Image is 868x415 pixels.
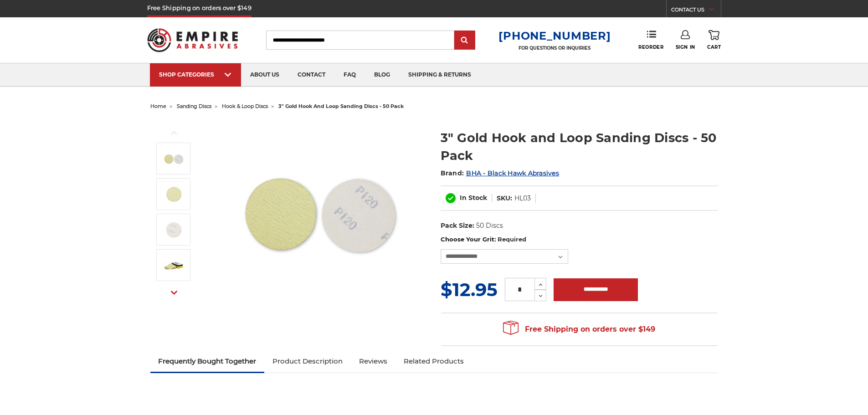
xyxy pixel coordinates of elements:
a: hook & loop discs [222,103,268,109]
a: faq [334,63,365,87]
a: Reviews [351,351,395,371]
dd: 50 Discs [476,221,503,231]
span: Sign In [676,44,695,50]
a: sanding discs [177,103,211,109]
a: Product Description [264,351,351,371]
h1: 3" Gold Hook and Loop Sanding Discs - 50 Pack [441,129,718,164]
button: Next [163,283,185,302]
dt: Pack Size: [441,221,474,231]
img: premium 3" sanding disc with hook and loop backing [162,183,185,205]
img: velcro backed 3 inch sanding disc [162,218,185,241]
a: CONTACT US [671,5,721,17]
a: Reorder [638,30,663,50]
a: about us [241,63,288,87]
span: 3" gold hook and loop sanding discs - 50 pack [278,103,404,109]
input: Submit [456,31,474,50]
span: Cart [707,44,721,50]
a: contact [288,63,334,87]
span: Free Shipping on orders over $149 [503,320,655,338]
img: 3 inch gold hook and loop sanding discs [228,119,411,302]
label: Choose Your Grit: [441,235,718,244]
a: [PHONE_NUMBER] [498,29,611,42]
img: Empire Abrasives [147,22,238,58]
img: 3 inch gold hook and loop sanding discs [162,147,185,170]
a: Cart [707,30,721,50]
small: Required [498,236,526,243]
a: BHA - Black Hawk Abrasives [466,169,559,177]
a: home [150,103,166,109]
div: SHOP CATEGORIES [159,71,232,78]
span: $12.95 [441,278,498,301]
img: 50 pack of 3 inch hook and loop sanding discs gold [162,254,185,277]
span: In Stock [460,194,487,202]
span: Brand: [441,169,464,177]
a: blog [365,63,399,87]
span: Reorder [638,44,663,50]
a: Related Products [395,351,472,371]
a: Frequently Bought Together [150,351,265,371]
a: shipping & returns [399,63,480,87]
dt: SKU: [497,194,512,203]
dd: HL03 [514,194,531,203]
p: FOR QUESTIONS OR INQUIRIES [498,45,611,51]
button: Previous [163,123,185,143]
